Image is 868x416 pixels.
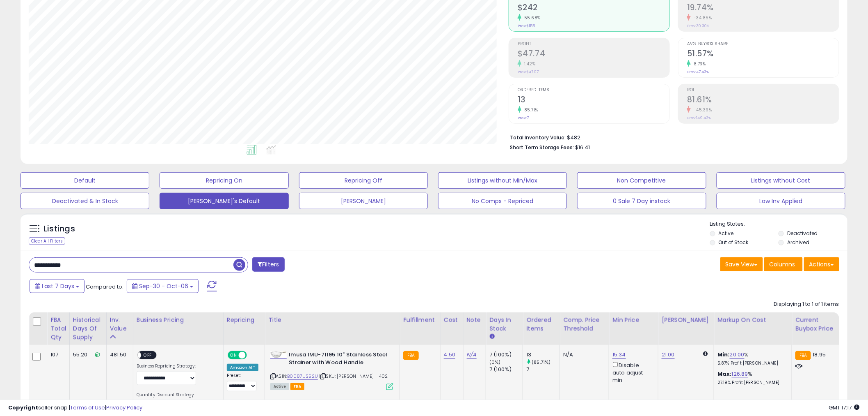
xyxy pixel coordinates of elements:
div: Ordered Items [526,316,556,333]
div: Comp. Price Threshold [563,316,605,333]
span: All listings currently available for purchase on Amazon [270,383,289,390]
button: Low Inv Applied [717,193,845,209]
div: Disable auto adjust min [612,361,652,384]
label: Archived [787,239,809,246]
b: Short Term Storage Fees: [510,144,574,151]
button: Listings without Min/Max [438,172,567,189]
div: 7 [526,366,560,373]
button: [PERSON_NAME]'s Default [160,193,288,209]
small: 8.73% [691,61,706,67]
div: 107 [50,351,63,358]
small: 85.71% [521,107,538,113]
button: Deactivated & In Stock [21,193,149,209]
div: Preset: [227,373,259,391]
small: Prev: $47.07 [518,69,539,74]
button: Non Competitive [577,172,706,189]
span: Ordered Items [518,88,669,92]
button: Listings without Cost [717,172,845,189]
span: 18.95 [813,351,826,358]
button: Repricing Off [299,172,428,189]
span: FBA [290,383,304,390]
button: Actions [804,257,839,271]
div: Repricing [227,316,262,324]
small: 55.68% [521,15,541,21]
small: (85.71%) [532,359,551,365]
h5: Listings [43,223,75,235]
div: Fulfillment [403,316,436,324]
a: 20.00 [730,351,745,359]
b: Min: [717,351,730,358]
small: (0%) [489,359,501,365]
div: Historical Days Of Supply [73,316,103,342]
div: [PERSON_NAME] [662,316,710,324]
div: seller snap | | [8,404,142,412]
div: Min Price [612,316,655,324]
small: FBA [795,351,811,360]
a: 4.50 [444,351,456,359]
button: Sep-30 - Oct-06 [127,279,199,293]
a: Privacy Policy [106,404,142,411]
span: Columns [770,260,795,268]
div: Current Buybox Price [795,316,838,333]
span: Profit [518,42,669,46]
div: Amazon AI * [227,364,259,371]
p: Listing States: [710,220,847,228]
b: Imusa IMU-71195 10" Stainless Steel Strainer with Wood Handle [289,351,388,368]
small: Prev: 47.43% [687,69,709,74]
div: 481.50 [110,351,127,358]
h2: $47.74 [518,49,669,60]
span: OFF [141,352,154,359]
span: Sep-30 - Oct-06 [139,282,188,290]
div: Markup on Cost [717,316,788,324]
label: Active [719,230,734,237]
div: Cost [444,316,460,324]
th: The percentage added to the cost of goods (COGS) that forms the calculator for Min & Max prices. [714,312,792,345]
a: 21.00 [662,351,675,359]
label: Deactivated [787,230,818,237]
span: 2025-10-14 17:17 GMT [829,404,860,411]
div: Clear All Filters [29,237,65,245]
div: N/A [563,351,603,358]
div: Business Pricing [137,316,220,324]
a: 15.34 [612,351,626,359]
a: N/A [467,351,477,359]
button: Last 7 Days [30,279,85,293]
button: Filters [252,257,284,272]
small: -45.39% [691,107,712,113]
button: Columns [764,257,803,271]
div: FBA Total Qty [50,316,66,342]
div: 7 (100%) [489,366,523,373]
span: ON [228,352,239,359]
small: 1.42% [521,61,536,67]
div: Displaying 1 to 1 of 1 items [774,300,839,308]
div: Note [467,316,483,324]
div: % [717,351,786,366]
div: Days In Stock [489,316,519,333]
button: No Comps - Repriced [438,193,567,209]
button: Save View [720,257,763,271]
small: Prev: 30.30% [687,23,709,28]
small: Prev: 7 [518,116,529,120]
span: OFF [245,352,258,359]
small: Prev: $155 [518,23,535,28]
span: Avg. Buybox Share [687,42,839,46]
small: Prev: 149.43% [687,116,711,120]
b: Max: [717,370,732,378]
button: Repricing On [160,172,288,189]
div: 55.20 [73,351,100,358]
p: 27.19% Profit [PERSON_NAME] [717,380,786,386]
label: Business Repricing Strategy: [137,363,196,369]
p: 5.87% Profit [PERSON_NAME] [717,361,786,366]
h2: $242 [518,3,669,14]
span: $16.41 [575,143,590,151]
div: 7 (100%) [489,351,523,358]
span: | SKU: [PERSON_NAME] - 402 [319,373,388,379]
label: Quantity Discount Strategy: [137,392,196,398]
label: Out of Stock [719,239,749,246]
span: Last 7 Days [42,282,74,290]
a: Terms of Use [70,404,105,411]
a: 126.89 [732,370,748,378]
span: ROI [687,88,839,92]
button: Default [21,172,149,189]
div: ASIN: [270,351,393,389]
